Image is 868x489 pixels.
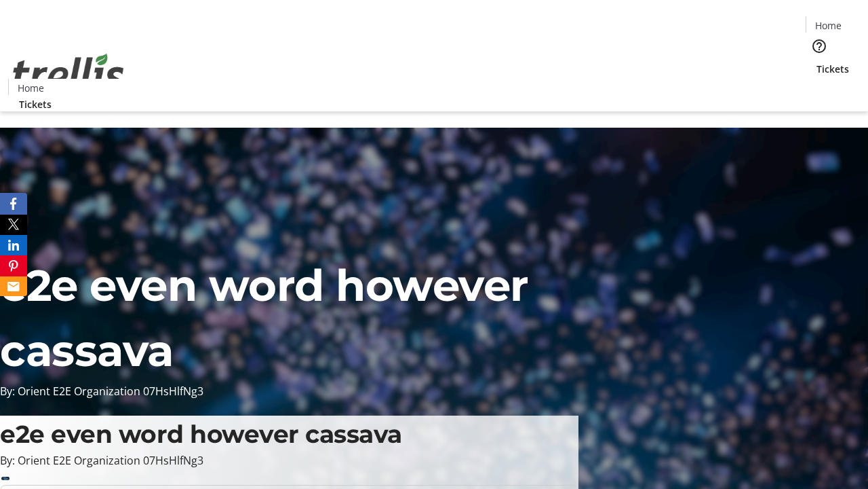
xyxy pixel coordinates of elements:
[8,97,62,111] a: Tickets
[806,33,833,60] button: Help
[8,39,129,107] img: Orient E2E Organization 07HsHlfNg3's Logo
[806,18,850,33] a: Home
[816,62,849,76] span: Tickets
[815,18,842,33] span: Home
[806,62,860,76] a: Tickets
[9,81,52,95] a: Home
[806,76,833,103] button: Cart
[19,97,52,111] span: Tickets
[18,81,44,95] span: Home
